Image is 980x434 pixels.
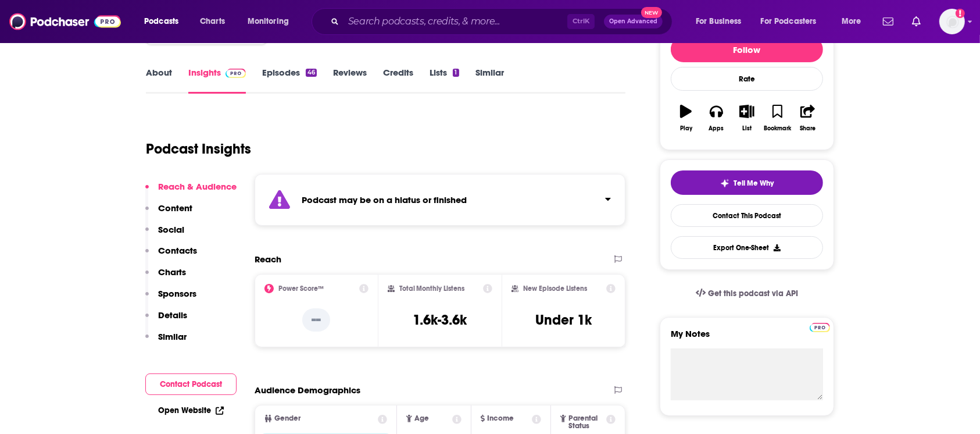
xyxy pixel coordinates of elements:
p: Charts [158,266,186,278]
div: 46 [306,69,317,77]
button: open menu [753,12,834,31]
span: Parental Status [568,415,605,430]
img: Podchaser Pro [226,69,246,78]
p: Sponsors [158,288,196,299]
button: Charts [145,266,186,288]
input: Search podcasts, credits, & more... [344,12,567,31]
button: List [732,97,762,139]
h3: Under 1k [535,311,592,329]
a: InsightsPodchaser Pro [188,67,246,94]
span: More [842,13,861,30]
h2: Audience Demographics [255,385,360,396]
span: Age [414,415,429,422]
button: Reach & Audience [145,181,237,202]
section: Click to expand status details [255,174,625,226]
a: Contact This Podcast [671,204,823,227]
h2: New Episode Listens [523,284,587,293]
a: Pro website [810,321,830,332]
button: Open AdvancedNew [604,15,663,29]
span: Open Advanced [609,19,657,24]
a: Episodes46 [262,67,317,94]
p: Content [158,202,192,214]
button: Similar [145,331,187,353]
div: Bookmark [764,125,791,132]
button: open menu [688,12,756,31]
div: Rate [671,67,823,91]
button: Content [145,202,192,224]
span: Logged in as mresewehr [939,9,965,34]
label: My Notes [671,328,823,348]
span: Get this podcast via API [708,289,798,298]
img: Podchaser - Follow, Share and Rate Podcasts [9,10,121,33]
button: Play [671,97,701,139]
button: Sponsors [145,288,196,310]
button: Details [145,310,187,331]
img: tell me why sparkle [720,179,729,188]
svg: Add a profile image [956,9,965,18]
h1: Podcast Insights [146,140,251,158]
a: Credits [383,67,413,94]
p: Contacts [158,245,197,256]
span: Ctrl K [567,14,595,29]
button: Show profile menu [939,9,965,34]
a: Show notifications dropdown [878,12,898,31]
button: Contacts [145,245,197,266]
span: Monitoring [248,13,289,30]
span: Income [487,415,514,422]
span: For Business [696,13,742,30]
h2: Total Monthly Listens [399,284,465,293]
span: For Podcasters [761,13,817,30]
p: Similar [158,331,187,342]
div: List [742,125,752,132]
span: Gender [274,415,301,422]
div: Search podcasts, credits, & more... [323,8,684,35]
button: open menu [834,12,876,31]
button: Social [145,224,184,246]
h3: 1.6k-3.6k [413,311,467,329]
button: open menu [136,12,194,31]
p: Reach & Audience [158,181,237,192]
img: User Profile [939,9,965,34]
p: Details [158,310,187,321]
a: Show notifications dropdown [907,12,925,31]
div: Apps [709,125,724,132]
button: tell me why sparkleTell Me Why [671,170,823,195]
strong: Podcast may be on a hiatus or finished [302,194,467,205]
span: Tell Me Why [734,179,774,188]
p: Social [158,224,184,235]
p: -- [302,308,330,332]
a: Similar [475,67,504,94]
button: Export One-Sheet [671,236,823,259]
a: About [146,67,172,94]
a: Charts [192,12,232,31]
div: 1 [453,69,459,77]
span: Charts [200,13,225,30]
span: Podcasts [144,13,178,30]
button: Apps [701,97,731,139]
button: Contact Podcast [145,373,237,395]
button: Bookmark [762,97,792,139]
a: Get this podcast via API [686,279,807,308]
a: Lists1 [430,67,459,94]
h2: Power Score™ [278,284,324,293]
button: Follow [671,37,823,62]
h2: Reach [255,254,281,265]
a: Open Website [158,405,224,415]
div: Play [680,125,692,132]
span: New [641,7,662,18]
img: Podchaser Pro [810,323,830,332]
button: open menu [239,12,304,31]
a: Reviews [333,67,367,94]
div: Share [800,125,816,132]
button: Share [793,97,823,139]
